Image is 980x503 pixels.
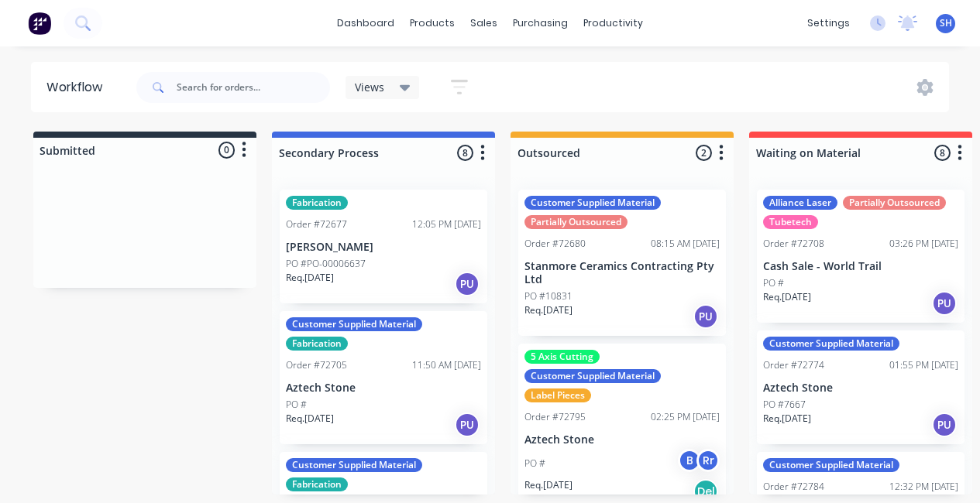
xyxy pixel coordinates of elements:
div: Partially Outsourced [524,215,628,229]
div: 02:25 PM [DATE] [651,410,720,424]
div: settings [799,12,858,35]
div: PU [932,291,957,316]
p: PO # [524,457,545,470]
div: Customer Supplied Material [286,458,422,472]
p: PO #7667 [763,398,806,412]
div: Alliance LaserPartially OutsourcedTubetechOrder #7270803:26 PM [DATE]Cash Sale - World TrailPO #R... [757,190,965,323]
div: Customer Supplied Material [524,196,661,210]
div: Customer Supplied Material [763,337,899,351]
div: PU [693,304,718,329]
p: Req. [DATE] [763,290,811,304]
div: Fabrication [286,196,348,210]
div: PU [455,412,480,437]
div: 01:55 PM [DATE] [889,358,958,372]
div: Partially Outsourced [843,196,946,210]
p: PO # [763,276,784,290]
img: Factory [28,12,51,35]
div: 12:32 PM [DATE] [889,480,958,494]
p: Aztech Stone [286,382,481,395]
p: Req. [DATE] [524,478,573,492]
div: Order #72774 [763,358,824,372]
div: Fabrication [286,337,348,351]
div: PU [455,272,480,296]
p: Aztech Stone [763,382,958,395]
p: Req. [DATE] [286,412,334,426]
div: Alliance Laser [763,196,837,210]
div: Fabrication [286,477,348,491]
p: Aztech Stone [524,433,720,447]
div: 12:05 PM [DATE] [412,217,481,231]
div: PU [932,412,957,437]
div: FabricationOrder #7267712:05 PM [DATE][PERSON_NAME]PO #PO-00006637Req.[DATE]PU [280,190,487,303]
div: 03:26 PM [DATE] [889,237,958,251]
div: Order #72680 [524,237,586,251]
div: Rr [696,449,720,472]
div: 5 Axis Cutting [524,350,600,364]
span: Views [355,79,384,95]
div: Order #72795 [524,410,586,424]
div: 08:15 AM [DATE] [651,237,720,251]
div: 11:50 AM [DATE] [412,358,481,372]
span: SH [940,16,952,30]
input: Search for orders... [177,72,330,103]
div: Customer Supplied Material [286,317,422,331]
p: PO #10831 [524,289,573,303]
p: Req. [DATE] [524,303,573,317]
p: Req. [DATE] [763,412,811,426]
a: dashboard [329,12,402,35]
div: sales [462,12,505,35]
div: Customer Supplied Material [763,458,899,472]
div: purchasing [505,12,576,35]
div: Customer Supplied MaterialOrder #7277401:55 PM [DATE]Aztech StonePO #7667Req.[DATE]PU [757,330,965,444]
div: products [402,12,462,35]
p: PO # [286,398,307,412]
div: Order #72705 [286,358,347,372]
div: Label Pieces [524,388,591,402]
div: Customer Supplied Material [524,369,661,383]
div: Customer Supplied MaterialPartially OutsourcedOrder #7268008:15 AM [DATE]Stanmore Ceramics Contra... [518,190,726,336]
p: PO #PO-00006637 [286,257,366,271]
p: [PERSON_NAME] [286,241,481,254]
p: Stanmore Ceramics Contracting Pty Ltd [524,260,720,286]
div: Order #72708 [763,237,824,251]
div: Tubetech [763,215,818,229]
div: Order #72784 [763,480,824,494]
p: Req. [DATE] [286,271,334,285]
div: productivity [576,12,651,35]
p: Cash Sale - World Trail [763,260,958,273]
div: B [678,449,701,472]
div: Order #72677 [286,217,347,231]
div: Customer Supplied MaterialFabricationOrder #7270511:50 AM [DATE]Aztech StonePO #Req.[DATE]PU [280,311,487,444]
div: Workflow [46,78,110,97]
